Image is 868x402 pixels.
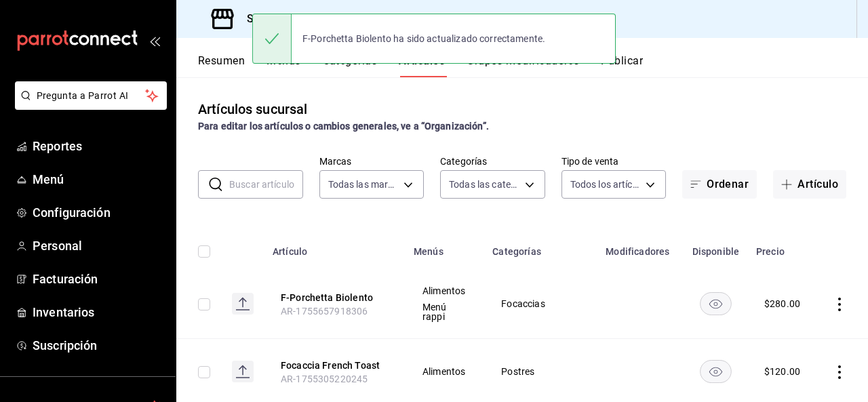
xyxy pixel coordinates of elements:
[33,303,165,321] span: Inventarios
[682,170,757,199] button: Ordenar
[684,226,748,269] th: Disponible
[764,365,800,378] div: $ 120.00
[281,291,389,304] button: edit-product-location
[833,365,846,379] button: actions
[484,226,597,269] th: Categorías
[406,226,484,269] th: Menús
[198,121,489,132] strong: Para editar los artículos o cambios generales, ve a “Organización”.
[229,171,303,198] input: Buscar artículo
[748,226,816,269] th: Precio
[149,35,160,46] button: open_drawer_menu
[422,302,467,321] span: Menú rappi
[422,286,467,296] span: Alimentos
[198,54,245,77] button: Resumen
[561,157,667,166] label: Tipo de venta
[422,367,467,376] span: Alimentos
[236,11,411,27] h3: Sucursal: [PERSON_NAME] (GDL)
[570,178,642,191] span: Todos los artículos
[764,297,800,310] div: $ 280.00
[700,292,732,315] button: availability-product
[597,226,684,269] th: Modificadores
[328,178,399,191] span: Todas las marcas, Sin marca
[501,367,580,376] span: Postres
[15,81,167,110] button: Pregunta a Parrot AI
[449,178,520,191] span: Todas las categorías, Sin categoría
[33,137,165,155] span: Reportes
[33,336,165,355] span: Suscripción
[319,157,425,166] label: Marcas
[281,306,368,317] span: AR-1755657918306
[198,99,307,119] div: Artículos sucursal
[33,270,165,288] span: Facturación
[292,24,556,54] div: F-Porchetta Biolento ha sido actualizado correctamente.
[264,226,406,269] th: Artículo
[37,89,146,103] span: Pregunta a Parrot AI
[33,170,165,188] span: Menú
[33,237,165,255] span: Personal
[601,54,643,77] button: Publicar
[281,374,368,384] span: AR-1755305220245
[700,360,732,383] button: availability-product
[773,170,846,199] button: Artículo
[33,203,165,222] span: Configuración
[281,359,389,372] button: edit-product-location
[833,298,846,311] button: actions
[198,54,868,77] div: navigation tabs
[9,98,167,113] a: Pregunta a Parrot AI
[501,299,580,308] span: Focaccias
[440,157,545,166] label: Categorías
